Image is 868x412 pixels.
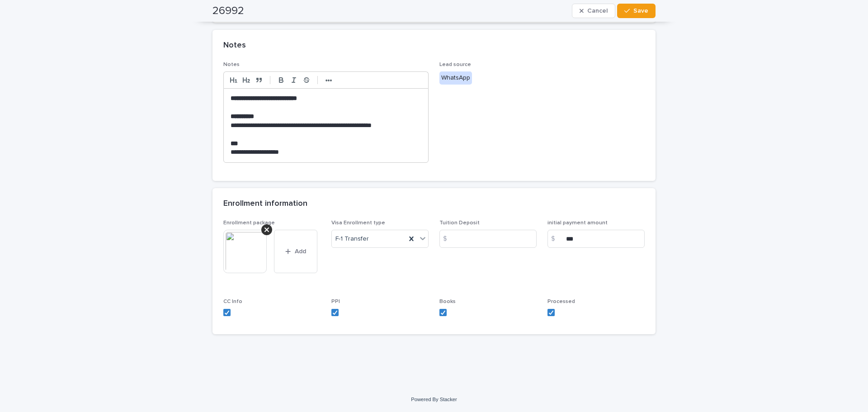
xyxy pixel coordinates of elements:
[295,248,306,255] span: Add
[547,220,608,226] span: initial payment amount
[633,8,648,14] span: Save
[223,62,240,67] span: Notes
[322,75,335,85] button: •••
[223,41,246,51] h2: Notes
[331,299,340,304] span: PPI
[572,4,615,18] button: Cancel
[439,230,458,248] div: $
[331,220,385,226] span: Visa Enrollment type
[325,77,332,84] strong: •••
[335,234,369,244] span: F-1 Transfer
[547,299,575,304] span: Processed
[439,299,456,304] span: Books
[223,299,242,304] span: CC Info
[212,5,244,18] h2: 26992
[223,220,275,226] span: Enrollment package
[274,230,317,273] button: Add
[547,230,566,248] div: $
[439,62,471,67] span: Lead source
[439,220,480,226] span: Tuition Deposit
[223,199,307,209] h2: Enrollment information
[439,71,472,85] div: WhatsApp
[617,4,656,18] button: Save
[587,8,608,14] span: Cancel
[411,397,457,402] a: Powered By Stacker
